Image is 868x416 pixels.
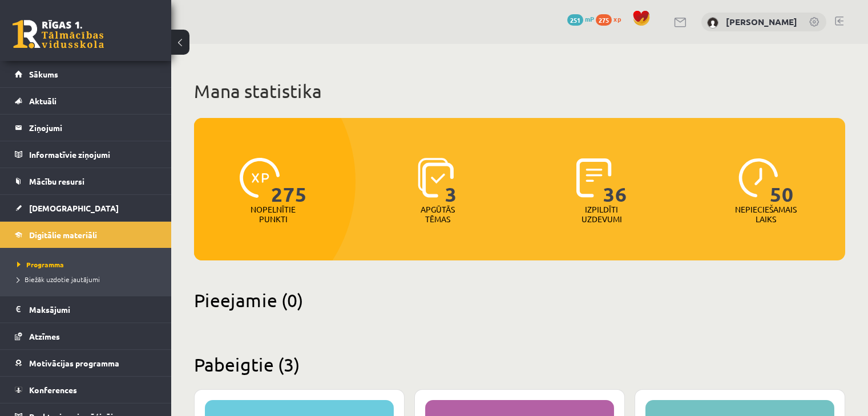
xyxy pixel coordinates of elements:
span: Atzīmes [29,331,60,341]
span: Digitālie materiāli [29,230,97,240]
span: Mācību resursi [29,176,84,186]
a: 275 xp [596,14,627,23]
a: [PERSON_NAME] [726,16,797,27]
span: Programma [17,260,64,269]
span: Konferences [29,385,77,395]
span: 251 [567,14,583,26]
img: icon-clock-7be60019b62300814b6bd22b8e044499b485619524d84068768e800edab66f18.svg [738,158,778,198]
legend: Informatīvie ziņojumi [29,141,157,168]
a: Aktuāli [15,88,157,114]
span: 50 [770,158,794,205]
a: Mācību resursi [15,168,157,194]
span: 275 [271,158,307,205]
a: Ziņojumi [15,115,157,141]
a: Programma [17,259,160,270]
p: Nepieciešamais laiks [735,205,797,224]
span: mP [585,14,594,23]
a: Sākums [15,61,157,87]
p: Izpildīti uzdevumi [579,205,624,224]
span: Sākums [29,69,58,79]
span: Aktuāli [29,96,56,106]
span: 275 [596,14,612,26]
legend: Ziņojumi [29,115,157,141]
img: Angelisa Kuzņecova [707,17,718,28]
img: icon-learned-topics-4a711ccc23c960034f471b6e78daf4a3bad4a20eaf4de84257b87e66633f6470.svg [418,158,454,198]
a: [DEMOGRAPHIC_DATA] [15,195,157,221]
span: Motivācijas programma [29,358,119,368]
a: Motivācijas programma [15,350,157,376]
img: icon-xp-0682a9bc20223a9ccc6f5883a126b849a74cddfe5390d2b41b4391c66f2066e7.svg [240,158,280,198]
span: [DEMOGRAPHIC_DATA] [29,203,119,213]
a: Informatīvie ziņojumi [15,141,157,168]
p: Apgūtās tēmas [415,205,460,224]
h1: Mana statistika [194,80,845,103]
a: Atzīmes [15,323,157,349]
img: icon-completed-tasks-ad58ae20a441b2904462921112bc710f1caf180af7a3daa7317a5a94f2d26646.svg [576,158,612,198]
span: xp [613,14,621,23]
a: Rīgas 1. Tālmācības vidusskola [13,20,104,48]
a: Digitālie materiāli [15,222,157,248]
a: Konferences [15,377,157,403]
h2: Pieejamie (0) [194,289,845,311]
legend: Maksājumi [29,296,157,323]
p: Nopelnītie punkti [251,205,296,224]
a: Biežāk uzdotie jautājumi [17,274,160,284]
h2: Pabeigtie (3) [194,353,845,376]
a: 251 mP [567,14,594,23]
a: Maksājumi [15,296,157,323]
span: 3 [445,158,457,205]
span: 36 [603,158,627,205]
span: Biežāk uzdotie jautājumi [17,275,100,284]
